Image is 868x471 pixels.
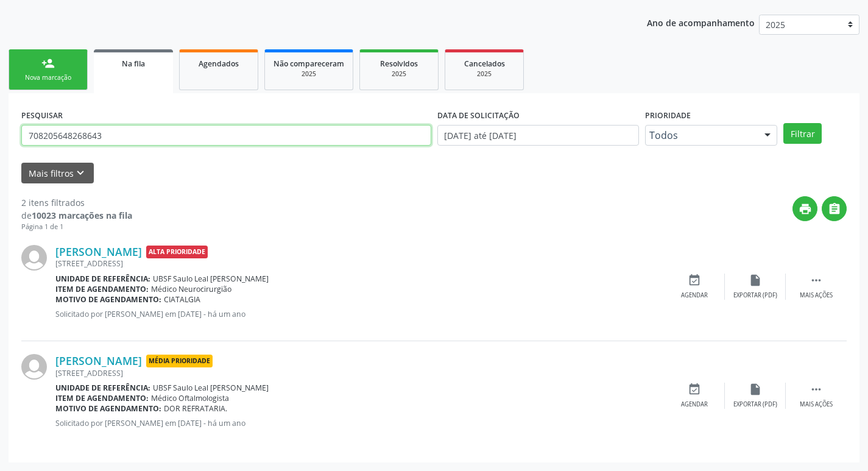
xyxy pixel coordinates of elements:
span: Todos [649,129,753,141]
button: Mais filtroskeyboard_arrow_down [21,163,94,184]
b: Item de agendamento: [55,393,149,403]
button:  [822,196,847,221]
span: Na fila [122,58,145,69]
div: 2 itens filtrados [21,196,132,209]
button: Filtrar [783,123,822,144]
div: Exportar (PDF) [733,400,777,409]
div: Mais ações [800,400,833,409]
b: Item de agendamento: [55,284,149,294]
span: UBSF Saulo Leal [PERSON_NAME] [153,383,269,393]
i:  [810,383,823,396]
div: 2025 [454,69,515,79]
div: de [21,209,132,222]
a: [PERSON_NAME] [55,354,142,367]
span: Média Prioridade [146,355,213,367]
div: 2025 [369,69,429,79]
div: Agendar [681,291,708,300]
img: img [21,245,47,271]
b: Motivo de agendamento: [55,403,161,414]
span: Resolvidos [380,58,418,69]
span: Cancelados [464,58,505,69]
strong: 10023 marcações na fila [32,210,132,221]
button: print [792,196,817,221]
div: [STREET_ADDRESS] [55,258,664,269]
div: Mais ações [800,291,833,300]
img: img [21,354,47,380]
span: CIATALGIA [164,294,200,305]
div: Agendar [681,400,708,409]
div: Nova marcação [18,73,79,82]
b: Motivo de agendamento: [55,294,161,305]
i: event_available [688,274,701,287]
div: Exportar (PDF) [733,291,777,300]
span: Médico Oftalmologista [151,393,229,403]
b: Unidade de referência: [55,383,150,393]
div: [STREET_ADDRESS] [55,368,664,378]
p: Ano de acompanhamento [647,15,755,30]
i:  [810,274,823,287]
i: event_available [688,383,701,396]
p: Solicitado por [PERSON_NAME] em [DATE] - há um ano [55,309,664,319]
b: Unidade de referência: [55,274,150,284]
i: insert_drive_file [749,383,762,396]
label: PESQUISAR [21,106,63,125]
span: UBSF Saulo Leal [PERSON_NAME] [153,274,269,284]
i: keyboard_arrow_down [74,166,87,180]
p: Solicitado por [PERSON_NAME] em [DATE] - há um ano [55,418,664,428]
span: DOR REFRATARIA. [164,403,227,414]
i: insert_drive_file [749,274,762,287]
div: 2025 [273,69,344,79]
label: Prioridade [645,106,691,125]
label: DATA DE SOLICITAÇÃO [437,106,520,125]
span: Não compareceram [273,58,344,69]
span: Agendados [199,58,239,69]
div: person_add [41,57,55,70]
input: Selecione um intervalo [437,125,639,146]
i: print [799,202,812,216]
a: [PERSON_NAME] [55,245,142,258]
i:  [828,202,841,216]
input: Nome, CNS [21,125,431,146]
span: Médico Neurocirurgião [151,284,231,294]
span: Alta Prioridade [146,246,208,258]
div: Página 1 de 1 [21,222,132,232]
